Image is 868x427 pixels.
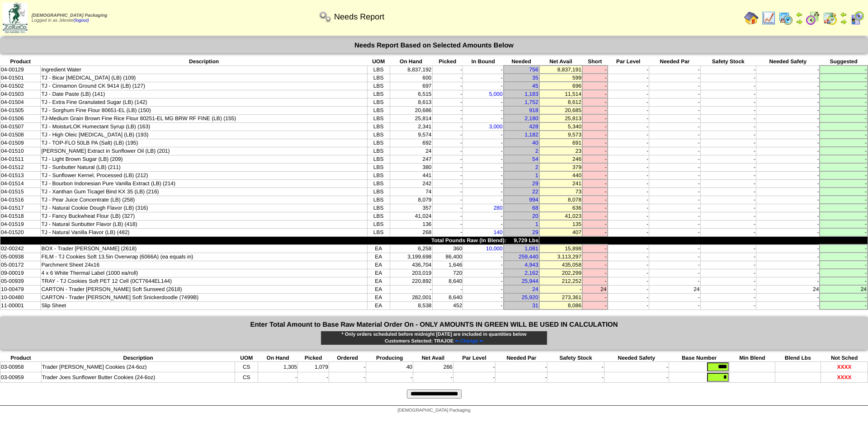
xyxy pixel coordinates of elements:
a: 29 [532,229,538,235]
td: - [756,171,820,179]
a: 3,000 [489,123,503,130]
td: - [820,98,868,106]
td: - [649,114,700,122]
td: - [649,179,700,188]
td: - [820,106,868,114]
td: - [608,90,649,98]
td: - [820,66,868,74]
td: - [432,188,463,196]
td: - [649,147,700,155]
td: - [700,90,756,98]
td: - [608,82,649,90]
td: - [756,90,820,98]
a: 1,081 [525,245,538,252]
a: 35 [532,75,538,81]
a: 756 [529,66,538,73]
th: Suggested [820,58,868,66]
td: - [700,179,756,188]
td: - [582,196,608,204]
th: Par Level [608,58,649,66]
td: TJ - TOP-FLO 50LB PA (Salt) (LB) (195) [41,139,367,147]
td: 04-01502 [0,82,41,90]
td: - [756,196,820,204]
td: 247 [390,155,432,163]
td: TJ - High Oleic [MEDICAL_DATA] (LB) (193) [41,131,367,139]
a: 2 [535,164,538,170]
td: - [432,106,463,114]
td: 379 [539,163,583,171]
td: - [608,188,649,196]
td: - [463,82,504,90]
td: - [756,155,820,163]
td: - [649,163,700,171]
td: - [649,90,700,98]
td: LBS [367,114,390,122]
td: - [700,74,756,82]
td: - [820,179,868,188]
td: LBS [367,82,390,90]
td: - [649,122,700,131]
img: arrowright.gif [840,18,847,25]
td: 04-01506 [0,114,41,122]
td: LBS [367,196,390,204]
td: - [700,131,756,139]
td: Ingredient Water [41,66,367,74]
th: Picked [432,58,463,66]
td: LBS [367,98,390,106]
td: 691 [539,139,583,147]
a: 1 [535,172,538,178]
a: 280 [494,205,503,211]
td: - [820,114,868,122]
td: - [608,139,649,147]
td: - [608,66,649,74]
td: - [463,139,504,147]
a: 31 [532,302,538,309]
td: - [756,179,820,188]
td: 11,514 [539,90,583,98]
td: - [432,122,463,131]
td: 441 [390,171,432,179]
td: - [700,122,756,131]
td: 04-01515 [0,188,41,196]
td: - [700,82,756,90]
td: - [432,131,463,139]
td: - [582,139,608,147]
td: 73 [539,188,583,196]
td: 9,573 [539,131,583,139]
td: 2,341 [390,122,432,131]
th: UOM [367,58,390,66]
td: - [608,98,649,106]
td: - [608,179,649,188]
td: - [700,196,756,204]
td: - [463,114,504,122]
a: 2,162 [525,270,538,276]
td: 23 [539,147,583,155]
th: Short [582,58,608,66]
td: - [700,98,756,106]
td: - [756,74,820,82]
td: LBS [367,106,390,114]
td: LBS [367,66,390,74]
td: - [700,114,756,122]
td: - [463,74,504,82]
td: 04-01508 [0,131,41,139]
td: - [649,106,700,114]
td: - [432,90,463,98]
td: - [820,139,868,147]
td: TJ - Sunbutter Natural (LB) (211) [41,163,367,171]
a: 4,943 [525,262,538,268]
td: - [820,196,868,204]
td: LBS [367,131,390,139]
td: 04-01501 [0,74,41,82]
td: 04-01510 [0,147,41,155]
td: - [582,82,608,90]
td: LBS [367,212,390,220]
a: 994 [529,197,538,203]
td: - [463,131,504,139]
td: - [608,163,649,171]
td: - [582,74,608,82]
td: - [649,188,700,196]
td: - [820,188,868,196]
span: Needs Report [334,12,384,22]
td: LBS [367,122,390,131]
